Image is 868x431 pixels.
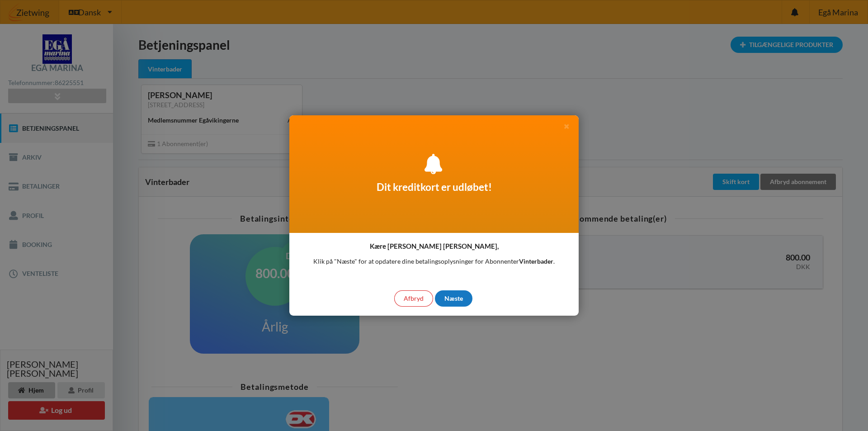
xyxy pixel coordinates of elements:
[313,257,555,266] p: Klik på "Næste" for at opdatere dine betalingsoplysninger for Abonnenter .
[519,257,553,265] b: Vinterbader
[394,290,433,307] div: Afbryd
[435,290,472,307] div: Næste
[370,242,499,251] h4: Kære [PERSON_NAME] [PERSON_NAME],
[289,115,579,233] div: Dit kreditkort er udløbet!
